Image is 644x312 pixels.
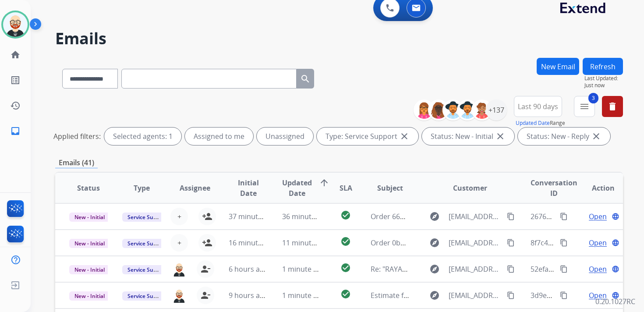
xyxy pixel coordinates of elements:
[584,82,623,89] span: Just now
[53,131,101,142] p: Applied filters:
[583,58,623,75] button: Refresh
[507,239,515,247] mat-icon: content_copy
[202,211,212,222] mat-icon: person_add
[607,101,618,112] mat-icon: delete
[449,238,502,248] span: [EMAIL_ADDRESS][DOMAIN_NAME]
[170,234,188,252] button: +
[589,211,607,222] span: Open
[518,105,558,108] span: Last 90 days
[200,290,211,301] mat-icon: person_remove
[122,213,172,222] span: Service Support
[612,265,619,273] mat-icon: language
[560,213,568,220] mat-icon: content_copy
[229,264,268,274] span: 6 hours ago
[570,173,623,203] th: Action
[449,290,502,301] span: [EMAIL_ADDRESS][DOMAIN_NAME]
[55,157,98,168] p: Emails (41)
[340,236,351,247] mat-icon: check_circle
[229,238,280,248] span: 16 minutes ago
[202,238,212,248] mat-icon: person_add
[10,100,21,111] mat-icon: history
[200,264,211,274] mat-icon: person_remove
[177,211,181,222] span: +
[591,131,602,142] mat-icon: close
[229,177,267,199] span: Initial Date
[185,128,253,145] div: Assigned to me
[588,93,598,103] span: 3
[340,262,351,273] mat-icon: check_circle
[319,177,329,188] mat-icon: arrow_upward
[10,50,21,60] mat-icon: home
[282,264,326,274] span: 1 minute ago
[172,288,186,303] img: agent-avatar
[495,131,506,142] mat-icon: close
[589,238,607,248] span: Open
[507,213,515,220] mat-icon: content_copy
[449,211,502,222] span: [EMAIL_ADDRESS][DOMAIN_NAME]
[77,183,100,193] span: Status
[518,128,610,145] div: Status: New - Reply
[340,183,352,193] span: SLA
[579,101,590,112] mat-icon: menu
[574,96,595,117] button: 3
[3,12,28,37] img: avatar
[507,291,515,299] mat-icon: content_copy
[516,119,565,127] span: Range
[377,183,403,193] span: Subject
[317,128,418,145] div: Type: Service Support
[257,128,313,145] div: Unassigned
[172,262,186,277] img: agent-avatar
[507,265,515,273] mat-icon: content_copy
[429,238,440,248] mat-icon: explore
[340,210,351,220] mat-icon: check_circle
[422,128,514,145] div: Status: New - Initial
[429,264,440,274] mat-icon: explore
[104,128,181,145] div: Selected agents: 1
[453,183,487,193] span: Customer
[122,239,172,248] span: Service Support
[229,291,268,300] span: 9 hours ago
[134,183,150,193] span: Type
[486,99,507,121] div: +137
[514,96,562,117] button: Last 90 days
[10,75,21,85] mat-icon: list_alt
[69,265,110,274] span: New - Initial
[537,58,579,75] button: New Email
[282,212,333,221] span: 36 minutes ago
[177,238,181,248] span: +
[69,291,110,301] span: New - Initial
[55,30,623,47] h2: Emails
[589,290,607,301] span: Open
[300,74,311,84] mat-icon: search
[612,239,619,247] mat-icon: language
[340,289,351,299] mat-icon: check_circle
[429,290,440,301] mat-icon: explore
[282,291,326,300] span: 1 minute ago
[282,238,333,248] span: 11 minutes ago
[399,131,410,142] mat-icon: close
[595,296,635,307] p: 0.20.1027RC
[282,177,312,199] span: Updated Date
[612,291,619,299] mat-icon: language
[69,213,110,222] span: New - Initial
[516,120,550,127] button: Updated Date
[612,213,619,220] mat-icon: language
[584,75,623,82] span: Last Updated:
[531,177,577,199] span: Conversation ID
[429,211,440,222] mat-icon: explore
[10,126,21,136] mat-icon: inbox
[560,291,568,299] mat-icon: content_copy
[69,239,110,248] span: New - Initial
[122,265,172,274] span: Service Support
[449,264,502,274] span: [EMAIL_ADDRESS][DOMAIN_NAME]
[371,238,528,248] span: Order 0b64e237-5503-4cd6-bf8b-b1bdb5379298
[229,212,280,221] span: 37 minutes ago
[180,183,210,193] span: Assignee
[589,264,607,274] span: Open
[560,265,568,273] mat-icon: content_copy
[170,208,188,225] button: +
[122,291,172,301] span: Service Support
[560,239,568,247] mat-icon: content_copy
[371,212,522,221] span: Order 66402396-b7b1-4f9e-a79b-7f283b8fb4f2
